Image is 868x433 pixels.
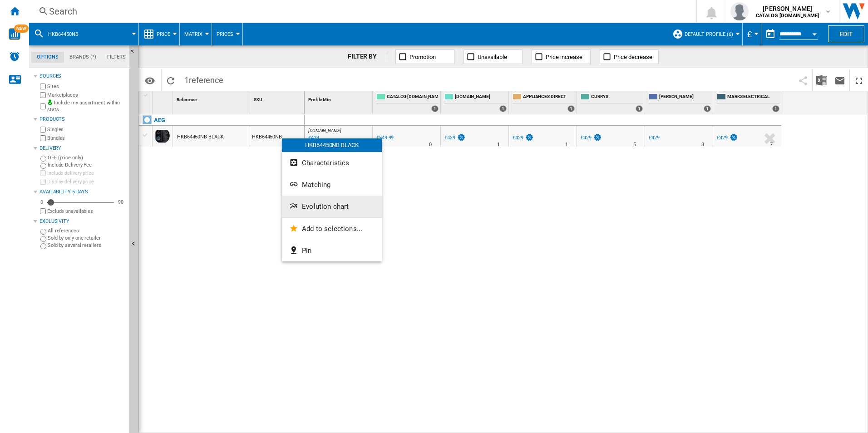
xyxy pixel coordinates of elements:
button: Evolution chart [282,196,382,217]
span: Evolution chart [302,202,349,211]
span: Pin [302,246,311,255]
span: Add to selections... [302,225,362,233]
button: Pin... [282,240,382,261]
span: Characteristics [302,159,349,167]
button: Matching [282,174,382,196]
button: Characteristics [282,152,382,174]
div: HKB64450NB BLACK [282,138,382,152]
button: Add to selections... [282,218,382,240]
span: Matching [302,181,330,189]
